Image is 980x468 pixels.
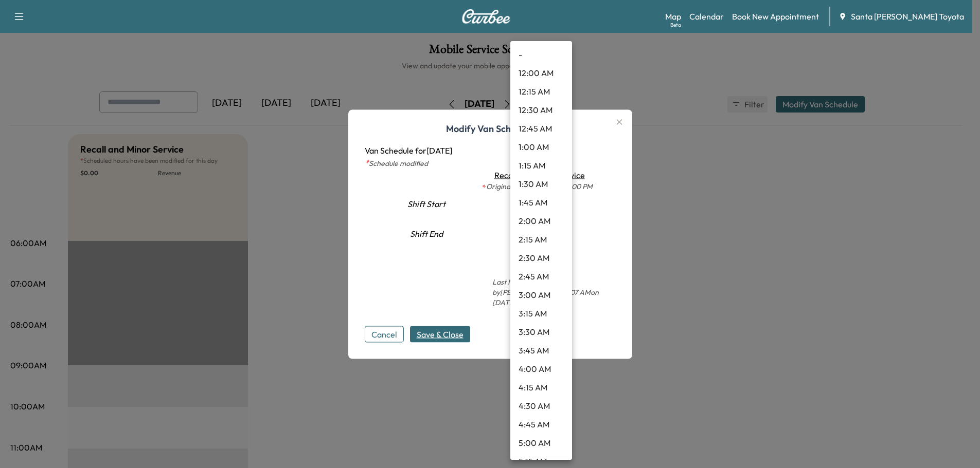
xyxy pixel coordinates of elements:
[510,101,572,119] li: 12:30 AM
[510,45,572,64] li: -
[510,397,572,415] li: 4:30 AM
[510,212,572,230] li: 2:00 AM
[510,193,572,212] li: 1:45 AM
[510,286,572,304] li: 3:00 AM
[510,64,572,82] li: 12:00 AM
[510,82,572,101] li: 12:15 AM
[510,119,572,138] li: 12:45 AM
[510,249,572,267] li: 2:30 AM
[510,156,572,175] li: 1:15 AM
[510,415,572,434] li: 4:45 AM
[510,230,572,249] li: 2:15 AM
[510,341,572,360] li: 3:45 AM
[510,378,572,397] li: 4:15 AM
[510,360,572,378] li: 4:00 AM
[510,267,572,286] li: 2:45 AM
[510,138,572,156] li: 1:00 AM
[510,323,572,341] li: 3:30 AM
[510,175,572,193] li: 1:30 AM
[510,434,572,452] li: 5:00 AM
[510,304,572,323] li: 3:15 AM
